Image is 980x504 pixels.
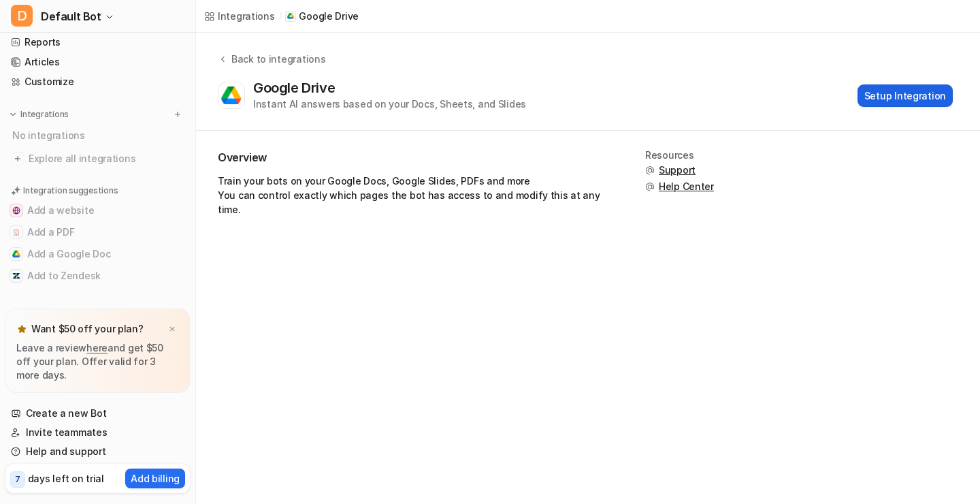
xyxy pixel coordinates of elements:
[857,84,953,107] button: Setup Integration
[41,7,101,26] span: Default Bot
[253,97,526,111] div: Instant AI answers based on your Docs, Sheets, and Slides
[8,124,190,146] div: No integrations
[299,10,359,23] p: Google Drive
[5,149,190,168] a: Explore all integrations
[28,471,104,486] p: days left on trial
[5,72,190,91] a: Customize
[221,86,242,105] img: Google Drive logo
[11,152,24,166] img: explore all integrations
[5,33,190,52] a: Reports
[218,150,612,166] h2: Overview
[86,342,108,353] a: here
[5,108,73,121] button: Integrations
[5,423,190,442] a: Invite teammates
[218,9,275,23] div: Integrations
[20,109,69,120] p: Integrations
[15,473,20,486] p: 7
[5,442,190,461] a: Help and support
[5,243,190,265] button: Add a Google DocAdd a Google Doc
[16,341,179,382] p: Leave a review and get $50 off your plan. Offer valid for 3 more days.
[645,180,714,193] button: Help Center
[29,148,184,170] span: Explore all integrations
[5,200,190,221] button: Add a websiteAdd a website
[5,404,190,423] a: Create a new Bot
[173,110,182,119] img: menu_add.svg
[253,80,340,96] div: Google Drive
[168,325,176,334] img: x
[12,206,20,215] img: Add a website
[23,185,118,197] p: Integration suggestions
[285,10,359,23] a: Google Drive iconGoogle Drive
[645,163,714,177] button: Support
[218,174,612,217] p: Train your bots on your Google Docs, Google Slides, PDFs and more You can control exactly which p...
[12,228,20,236] img: Add a PDF
[31,322,144,336] p: Want $50 off your plan?
[16,324,27,334] img: star
[8,110,18,119] img: expand menu
[5,52,190,72] a: Articles
[287,13,294,19] img: Google Drive icon
[11,5,33,27] span: D
[218,52,325,80] button: Back to integrations
[279,10,282,22] span: /
[125,469,185,488] button: Add billing
[5,221,190,243] button: Add a PDFAdd a PDF
[204,9,275,23] a: Integrations
[659,180,714,193] span: Help Center
[645,166,655,175] img: support.svg
[645,150,714,161] div: Resources
[659,163,696,177] span: Support
[12,250,20,258] img: Add a Google Doc
[12,272,20,280] img: Add to Zendesk
[645,182,655,191] img: support.svg
[5,265,190,287] button: Add to ZendeskAdd to Zendesk
[227,52,325,66] div: Back to integrations
[131,471,180,486] p: Add billing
